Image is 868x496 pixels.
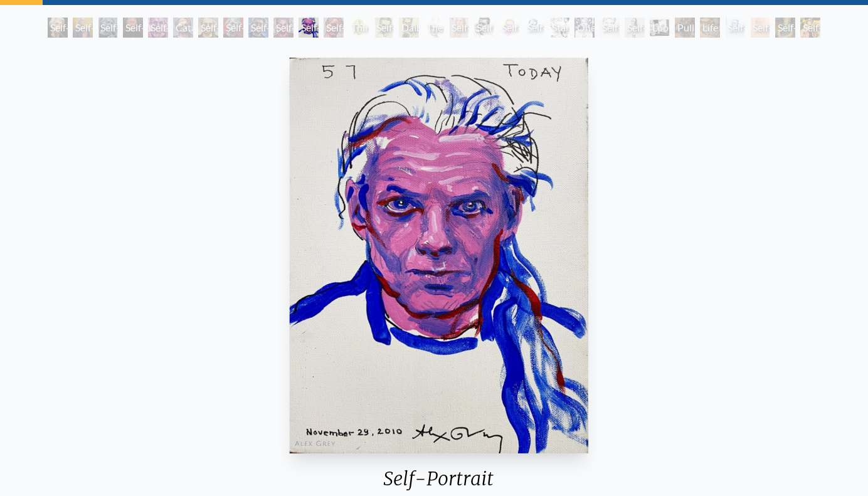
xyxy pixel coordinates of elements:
div: Cataract [173,18,193,38]
div: Self Portrait (Age [DEMOGRAPHIC_DATA]) [474,18,494,38]
div: Self-Portrait (Age [DEMOGRAPHIC_DATA]) Tripping [600,18,620,38]
div: Self-Portrait [198,18,218,38]
div: Self-Portrait (Age [DEMOGRAPHIC_DATA]) New Father [449,18,469,38]
div: Thirst [349,18,369,38]
div: Self-Portrait [248,18,268,38]
div: Pulling Apart (Self-Portrait, Age [DEMOGRAPHIC_DATA]) [675,18,695,38]
div: The Imp of Inspiration [424,18,444,38]
div: Self-Portrait (Age [DEMOGRAPHIC_DATA]) [775,18,795,38]
div: Self-Portrait [98,18,118,38]
div: Self-Portrait [123,18,143,38]
div: Self-Portrait (Age [DEMOGRAPHIC_DATA]) [374,18,394,38]
div: Life Cycle (Self-Portrait, Age [DEMOGRAPHIC_DATA]) [700,18,720,38]
div: Self-Portrait [73,18,93,38]
div: Self-Portrait [324,18,344,38]
div: Self-Portrait (Age [DEMOGRAPHIC_DATA]) [725,18,745,38]
div: Self-Portrait (Age [DEMOGRAPHIC_DATA]) [625,18,645,38]
div: Daibutsu [399,18,419,38]
div: Self-Portrait [273,18,294,38]
img: Self-Portrait-2010-11-29-Alex-Grey-watermarked.jpg [289,56,588,453]
div: Self-Portrait (Age [DEMOGRAPHIC_DATA]) [524,18,544,38]
div: Self-Portrait [299,18,319,38]
div: Self-Portrait (Age [DEMOGRAPHIC_DATA]) [800,18,820,38]
div: Self-Portrait [499,18,519,38]
div: Self-Portrait [223,18,243,38]
div: Looking Back (Self-Portrait, Age [DEMOGRAPHIC_DATA]) [650,18,670,38]
div: Self-Portrait [148,18,168,38]
div: One Light Self-Portrait [574,18,595,38]
div: Self-Portrait (Age [DEMOGRAPHIC_DATA]) [750,18,770,38]
div: Self-Portrait [48,18,68,38]
div: Staring Down the Great Chain of Being [549,18,569,38]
